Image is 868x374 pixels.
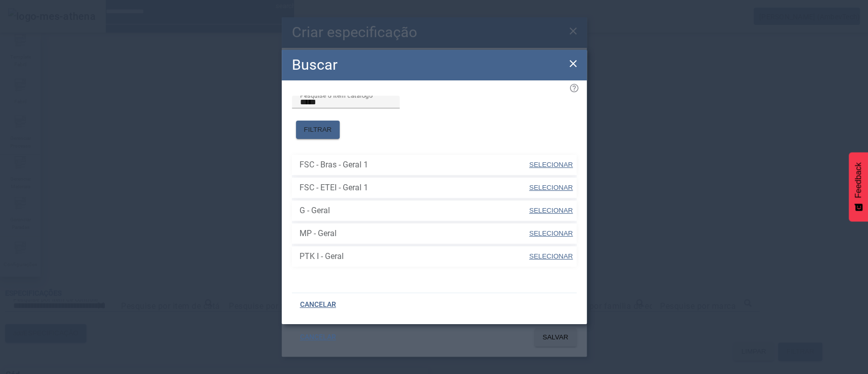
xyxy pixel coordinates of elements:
[849,152,868,221] button: Feedback - Mostrar pesquisa
[529,161,573,168] span: SELECIONAR
[296,121,340,139] button: FILTRAR
[300,92,373,99] mat-label: Pesquise o item catálogo
[300,300,336,310] span: CANCELAR
[529,252,573,260] span: SELECIONAR
[528,224,574,243] button: SELECIONAR
[528,202,574,220] button: SELECIONAR
[292,296,344,314] button: CANCELAR
[300,227,528,240] span: MP - Geral
[543,332,568,342] span: SALVAR
[300,182,528,194] span: FSC - ETEI - Geral 1
[300,250,528,263] span: PTK I - Geral
[292,328,344,347] button: CANCELAR
[528,247,574,266] button: SELECIONAR
[529,207,573,214] span: SELECIONAR
[534,328,577,347] button: SALVAR
[528,156,574,174] button: SELECIONAR
[529,184,573,191] span: SELECIONAR
[854,162,863,198] span: Feedback
[304,125,332,135] span: FILTRAR
[300,205,528,217] span: G - Geral
[300,159,528,171] span: FSC - Bras - Geral 1
[528,179,574,197] button: SELECIONAR
[300,332,336,342] span: CANCELAR
[529,229,573,237] span: SELECIONAR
